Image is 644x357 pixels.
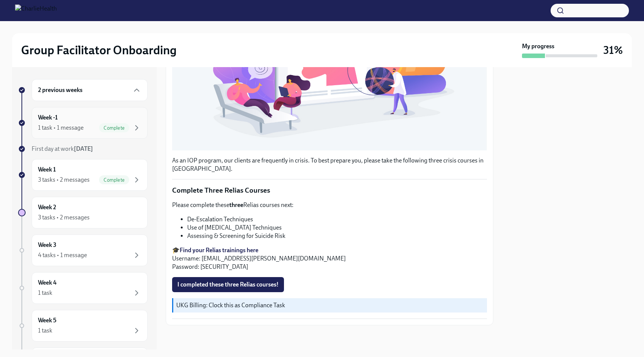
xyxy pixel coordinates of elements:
[187,215,487,224] li: De-Escalation Techniques
[172,185,487,195] p: Complete Three Relias Courses
[18,159,148,191] a: Week 13 tasks • 2 messagesComplete
[38,176,90,184] div: 3 tasks • 2 messages
[18,145,148,153] a: First day at work[DATE]
[603,43,623,57] h3: 31%
[18,197,148,228] a: Week 23 tasks • 2 messages
[38,113,58,122] h6: Week -1
[38,165,56,174] h6: Week 1
[38,241,56,249] h6: Week 3
[38,124,84,132] div: 1 task • 1 message
[187,232,487,240] li: Assessing & Screening for Suicide Risk
[38,213,90,222] div: 3 tasks • 2 messages
[187,224,487,232] li: Use of [MEDICAL_DATA] Techniques
[38,86,82,94] h6: 2 previous weeks
[38,251,87,259] div: 4 tasks • 1 message
[18,310,148,342] a: Week 51 task
[15,5,57,17] img: CharlieHealth
[38,326,52,335] div: 1 task
[522,42,554,51] strong: My progress
[176,301,484,310] p: UKG Billing: Clock this as Compliance Task
[18,107,148,139] a: Week -11 task • 1 messageComplete
[99,125,129,131] span: Complete
[38,289,52,297] div: 1 task
[32,145,93,152] span: First day at work
[18,272,148,304] a: Week 41 task
[229,201,243,208] strong: three
[18,234,148,266] a: Week 34 tasks • 1 message
[172,201,487,209] p: Please complete these Relias courses next:
[180,247,258,254] a: Find your Relias trainings here
[177,281,279,288] span: I completed these three Relias courses!
[74,145,93,152] strong: [DATE]
[172,156,487,173] p: As an IOP program, our clients are frequently in crisis. To best prepare you, please take the fol...
[38,316,56,325] h6: Week 5
[21,43,177,58] h2: Group Facilitator Onboarding
[38,203,56,211] h6: Week 2
[172,246,487,271] p: 🎓 Username: [EMAIL_ADDRESS][PERSON_NAME][DOMAIN_NAME] Password: [SECURITY_DATA]
[172,277,284,292] button: I completed these three Relias courses!
[38,279,56,287] h6: Week 4
[99,177,129,183] span: Complete
[32,79,148,101] div: 2 previous weeks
